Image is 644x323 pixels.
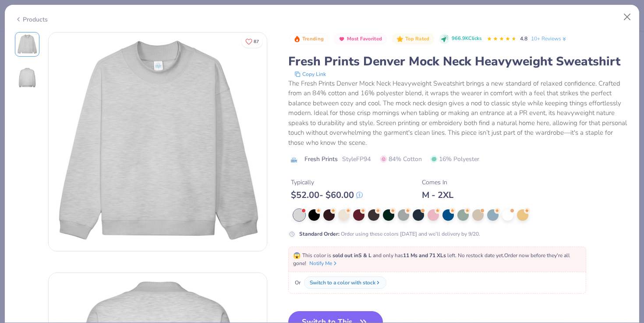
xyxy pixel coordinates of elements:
[299,230,340,237] strong: Standard Order :
[422,190,453,201] div: M - 2XL
[380,154,422,164] span: 84% Cotton
[288,156,300,163] img: brand logo
[293,251,301,260] span: 😱
[304,276,386,289] button: Switch to a color with stock
[392,33,434,45] button: Badge Button
[520,35,527,42] span: 4.8
[396,36,403,43] img: Top Rated sort
[15,15,48,24] div: Products
[299,230,480,238] div: Order using these colors [DATE] and we’ll delivery by 9/20.
[291,190,363,201] div: $ 52.00 - $ 60.00
[333,252,372,259] strong: sold out in S & L
[49,32,267,251] img: Front
[431,154,479,164] span: 16% Polyester
[347,36,382,41] span: Most Favorited
[288,79,630,148] div: The Fresh Prints Denver Mock Neck Heavyweight Sweatshirt brings a new standard of relaxed confide...
[291,178,363,187] div: Typically
[289,33,329,45] button: Badge Button
[288,53,630,70] div: Fresh Prints Denver Mock Neck Heavyweight Sweatshirt
[17,34,38,55] img: Front
[405,36,430,41] span: Top Rated
[487,32,517,46] div: 4.8 Stars
[302,36,324,41] span: Trending
[342,154,371,164] span: Style FP94
[293,279,301,287] span: Or
[292,70,329,79] button: copy to clipboard
[254,39,259,44] span: 87
[338,36,345,43] img: Most Favorited sort
[452,35,481,43] span: 966.9K Clicks
[422,178,453,187] div: Comes In
[403,252,446,259] strong: 11 Ms and 71 XLs
[531,35,567,43] a: 10+ Reviews
[309,259,338,267] button: Notify Me
[17,67,38,88] img: Back
[294,36,301,43] img: Trending sort
[241,35,263,48] button: Like
[293,252,570,267] span: This color is and only has left . No restock date yet. Order now before they're all gone!
[334,33,387,45] button: Badge Button
[619,9,636,25] button: Close
[304,154,338,164] span: Fresh Prints
[310,279,375,287] div: Switch to a color with stock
